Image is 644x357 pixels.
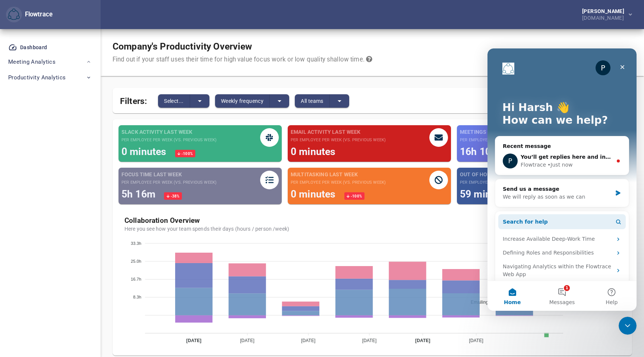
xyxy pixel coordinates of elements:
span: -38 % [170,194,179,198]
div: Send us a messageWe will reply as soon as we can [7,130,142,159]
button: [PERSON_NAME][DOMAIN_NAME] [570,6,638,23]
button: Search for help [11,166,138,181]
span: 59 minutes [460,188,513,200]
tspan: [DATE] [415,338,430,343]
button: Weekly frequency [215,94,270,108]
div: [DOMAIN_NAME] [582,14,627,20]
div: split button [295,94,349,108]
span: Help [118,251,130,256]
button: All teams [295,94,330,108]
span: Filters: [120,92,147,108]
span: -100 % [181,152,193,156]
button: Messages [50,233,99,262]
span: Search for help [15,170,60,177]
span: Messages [62,251,88,256]
span: -100 % [350,194,362,198]
span: Select... [164,97,184,105]
span: 0 minutes [291,146,335,157]
span: Out of Hours activity last week [460,171,555,178]
div: Increase Available Deep-Work Time [11,184,138,198]
span: 5h 16m [121,188,158,200]
span: 0 minutes [121,146,169,157]
span: Slack activity last week [121,128,217,136]
tspan: [DATE] [240,338,255,343]
span: Weekly frequency [221,97,263,105]
span: Productivity Analytics [8,73,66,82]
span: 0 minutes [291,188,338,200]
tspan: [DATE] [186,338,202,343]
small: per employee per week (vs. previous week) [291,180,386,186]
div: Defining Roles and Responsibilities [11,198,138,211]
span: Here you see how your team spends their days (hours / person / week ) [124,225,626,232]
small: per employee per week (vs. previous week) [460,180,555,186]
tspan: 16.7h [131,277,141,281]
span: Meeting Analytics [8,57,56,67]
button: Help [100,233,149,262]
div: split button [215,94,289,108]
span: You’ll get replies here and in your email: ✉️ [EMAIL_ADDRESS][DOMAIN_NAME] The team will reply as... [33,105,385,111]
span: Multitasking last week [291,171,386,178]
div: Navigating Analytics within the Flowtrace Web App [15,214,125,230]
div: Flowtrace [6,7,53,23]
div: Dashboard [20,43,47,52]
iframe: Intercom live chat [487,48,637,311]
div: Send us a message [15,137,124,145]
div: • Just now [60,113,85,120]
tspan: [DATE] [469,338,483,343]
span: All teams [301,97,323,105]
span: Meetings last week [460,128,555,136]
div: [PERSON_NAME] [582,9,627,14]
span: Email activity last week [291,128,386,136]
tspan: [DATE] [301,338,316,343]
div: Increase Available Deep-Work Time [15,187,125,195]
span: Home [16,251,33,256]
div: Flowtrace [33,113,59,120]
div: split button [158,94,209,108]
img: Flowtrace [8,9,20,20]
div: Defining Roles and Responsibilities [15,200,125,208]
tspan: 33.3h [131,241,141,246]
tspan: 25.0h [131,259,141,263]
tspan: 8.3h [133,295,141,299]
small: per employee per week (vs. previous week) [460,137,555,143]
div: We will reply as soon as we can [15,145,124,152]
small: per employee per week (vs. previous week) [291,137,386,143]
span: Focus time last week [121,171,217,178]
iframe: Intercom live chat [619,317,637,335]
div: Find out if your staff uses their time for high value focus work or low quality shallow time. [113,55,372,64]
div: Flowtrace [22,10,53,19]
small: per employee per week (vs. previous week) [121,180,217,186]
div: Close [128,12,142,25]
b: Collaboration Overview [124,216,200,225]
span: 16h 10m [460,146,502,157]
h1: Company's Productivity Overview [113,41,372,52]
small: per employee per week (vs. previous week) [121,137,217,143]
tspan: [DATE] [362,338,377,343]
button: Flowtrace [6,7,22,23]
button: Select... [158,94,190,108]
div: Navigating Analytics within the Flowtrace Web App [11,211,138,233]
